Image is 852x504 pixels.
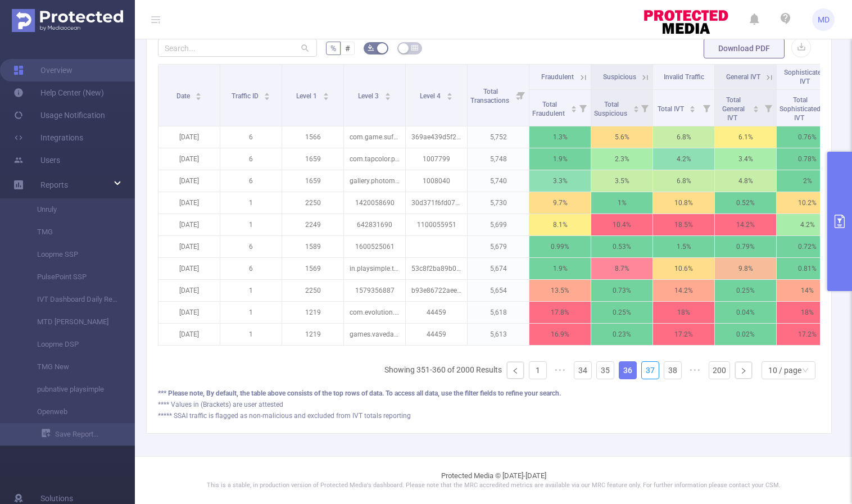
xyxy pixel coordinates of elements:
[541,73,574,81] span: Fraudulent
[411,44,418,51] i: icon: table
[637,90,652,126] i: Filter menu
[591,214,652,235] p: 10.4%
[282,324,343,345] p: 1219
[468,280,529,301] p: 5,654
[12,9,123,32] img: Protected Media
[715,192,776,214] p: 0.52%
[633,104,639,107] i: icon: caret-up
[784,69,825,85] span: Sophisticated IVT
[323,91,329,98] div: Sort
[768,362,801,379] div: 10 / page
[22,333,121,356] a: Loopme DSP
[345,44,350,53] span: #
[22,221,121,243] a: TMG
[158,302,220,323] p: [DATE]
[220,236,282,257] p: 6
[642,362,659,379] a: 37
[653,170,714,192] p: 6.8%
[220,258,282,279] p: 6
[220,214,282,235] p: 1
[777,148,838,170] p: 0.78%
[40,174,68,196] a: Reports
[591,258,652,279] p: 8.7%
[406,192,467,214] p: 30d371f6fd07483183d75d4474c2508f
[529,236,591,257] p: 0.99%
[818,8,830,31] span: MD
[735,361,753,379] li: Next Page
[512,367,519,374] i: icon: left
[715,236,776,257] p: 0.79%
[570,108,577,111] i: icon: caret-down
[196,96,202,99] i: icon: caret-down
[358,92,380,100] span: Level 3
[709,362,729,379] a: 200
[591,324,652,345] p: 0.23%
[468,170,529,192] p: 5,740
[753,108,759,111] i: icon: caret-down
[384,96,391,99] i: icon: caret-down
[529,302,591,323] p: 17.8%
[468,126,529,148] p: 5,752
[686,361,704,379] span: •••
[282,302,343,323] p: 1219
[529,192,591,214] p: 9.7%
[715,126,776,148] p: 6.1%
[22,356,121,378] a: TMG New
[22,266,121,288] a: PulsePoint SSP
[344,192,405,214] p: 1420058690
[529,361,547,379] li: 1
[384,91,391,94] i: icon: caret-up
[529,214,591,235] p: 8.1%
[603,73,636,81] span: Suspicious
[220,170,282,192] p: 6
[715,302,776,323] p: 0.04%
[709,361,730,379] li: 200
[777,302,838,323] p: 18%
[158,148,220,170] p: [DATE]
[468,148,529,170] p: 5,748
[13,126,83,149] a: Integrations
[780,96,821,122] span: Total Sophisticated IVT
[529,258,591,279] p: 1.9%
[777,236,838,257] p: 0.72%
[591,192,652,214] p: 1%
[158,39,317,57] input: Search...
[42,423,135,446] a: Save Report...
[777,126,838,148] p: 0.76%
[594,101,629,117] span: Total Suspicious
[158,126,220,148] p: [DATE]
[664,73,704,81] span: Invalid Traffic
[468,214,529,235] p: 5,699
[406,148,467,170] p: 1007799
[653,148,714,170] p: 4.2%
[777,258,838,279] p: 0.81%
[591,148,652,170] p: 2.3%
[468,324,529,345] p: 5,613
[653,126,714,148] p: 6.8%
[529,148,591,170] p: 1.9%
[282,236,343,257] p: 1589
[740,367,747,374] i: icon: right
[658,105,686,113] span: Total IVT
[406,280,467,301] p: b93e86722aee4b0fb5fb65ca0685a18c
[591,126,652,148] p: 5.6%
[591,236,652,257] p: 0.53%
[690,104,696,107] i: icon: caret-up
[22,401,121,423] a: Openweb
[551,361,569,379] li: Previous 5 Pages
[158,258,220,279] p: [DATE]
[344,148,405,170] p: com.tapcolor.puzzle.sort.goods.match.triple
[529,280,591,301] p: 13.5%
[264,96,270,99] i: icon: caret-down
[282,214,343,235] p: 2249
[13,149,60,171] a: Users
[296,92,319,100] span: Level 1
[653,236,714,257] p: 1.5%
[13,59,72,81] a: Overview
[653,258,714,279] p: 10.6%
[406,324,467,345] p: 44459
[264,91,270,98] div: Sort
[653,324,714,345] p: 17.2%
[551,361,569,379] span: •••
[344,302,405,323] p: com.evolution.hyper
